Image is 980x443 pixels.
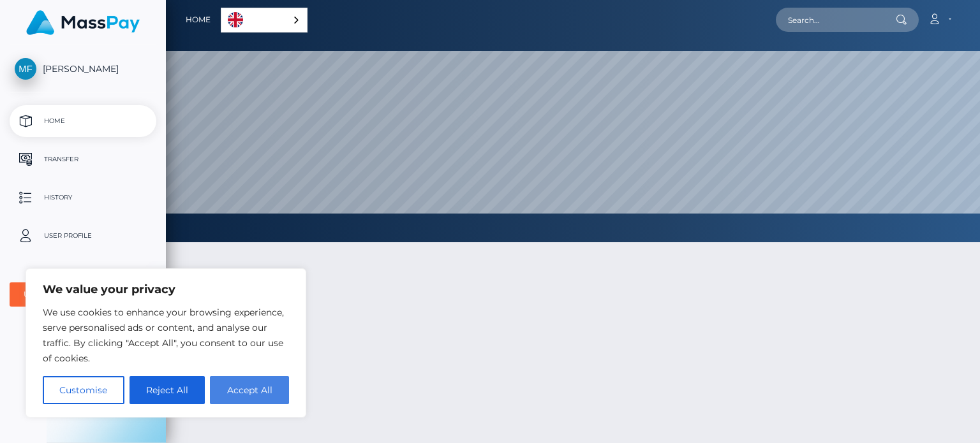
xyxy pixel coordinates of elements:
button: User Agreements [10,282,156,307]
a: Home [186,6,211,33]
p: History [15,188,151,207]
button: Reject All [130,376,205,404]
a: English [221,8,307,32]
aside: Language selected: English [221,8,308,33]
p: Home [15,112,151,131]
img: MassPay [26,10,140,35]
button: Customise [43,376,124,404]
div: User Agreements [24,289,128,300]
div: Language [221,8,308,33]
a: Home [10,105,156,137]
span: [PERSON_NAME] [10,63,156,75]
p: We value your privacy [43,282,289,297]
a: History [10,182,156,214]
button: Accept All [210,376,289,404]
input: Search... [776,8,896,32]
div: We value your privacy [26,268,306,418]
p: Transfer [15,150,151,169]
p: User Profile [15,226,151,245]
a: User Profile [10,220,156,252]
p: We use cookies to enhance your browsing experience, serve personalised ads or content, and analys... [43,305,289,366]
a: Transfer [10,143,156,175]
